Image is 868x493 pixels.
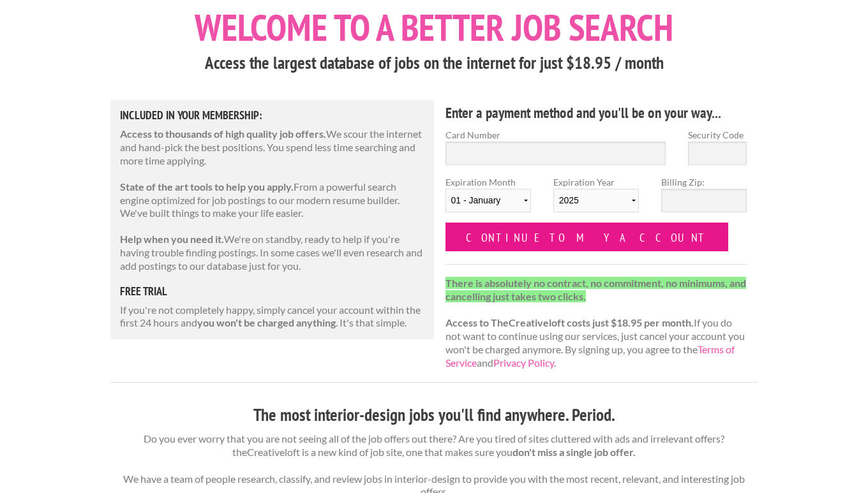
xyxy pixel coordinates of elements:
h5: Included in Your Membership: [120,110,425,121]
p: If you do not want to continue using our services, just cancel your account you won't be charged ... [445,277,747,370]
a: Privacy Policy [493,357,554,369]
a: Terms of Service [445,343,735,369]
h1: Welcome to a better job search [110,9,758,46]
h3: Access the largest database of jobs on the internet for just $18.95 / month [110,51,758,75]
p: From a powerful search engine optimized for job postings to our modern resume builder. We've buil... [120,180,425,220]
strong: There is absolutely no contract, no commitment, no minimums, and cancelling just takes two clicks. [445,277,746,302]
p: We scour the internet and hand-pick the best positions. You spend less time searching and more ti... [120,128,425,167]
label: Expiration Year [553,175,639,223]
p: If you're not completely happy, simply cancel your account within the first 24 hours and . It's t... [120,304,425,330]
strong: you won't be charged anything [197,316,336,328]
select: Expiration Month [445,189,531,212]
strong: State of the art tools to help you apply. [120,180,294,193]
input: Continue to my account [445,223,729,251]
label: Billing Zip: [661,175,747,189]
h4: Enter a payment method and you'll be on your way... [445,103,747,123]
strong: don't miss a single job offer. [513,446,636,458]
strong: Help when you need it. [120,233,224,245]
label: Card Number [445,128,666,142]
strong: Access to TheCreativeloft costs just $18.95 per month. [445,316,694,328]
h5: free trial [120,286,425,297]
label: Security Code [688,128,747,142]
p: We're on standby, ready to help if you're having trouble finding postings. In some cases we'll ev... [120,233,425,272]
h3: The most interior-design jobs you'll find anywhere. Period. [110,403,758,427]
select: Expiration Year [553,189,639,212]
label: Expiration Month [445,175,531,223]
strong: Access to thousands of high quality job offers. [120,128,326,140]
